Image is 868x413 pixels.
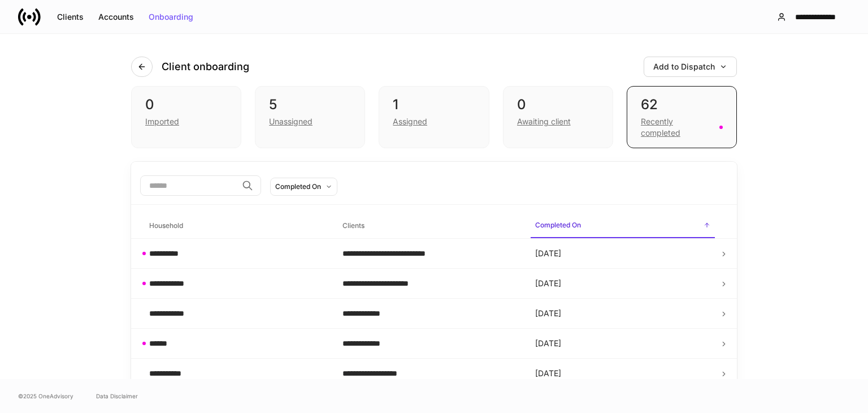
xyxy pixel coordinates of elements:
[50,8,91,26] button: Clients
[535,220,581,230] h6: Completed On
[517,96,599,114] div: 0
[149,13,193,21] div: Onboarding
[627,86,737,148] div: 62Recently completed
[517,116,571,127] div: Awaiting client
[18,392,73,401] span: © 2025 OneAdvisory
[269,116,313,127] div: Unassigned
[393,96,475,114] div: 1
[91,8,141,26] button: Accounts
[269,96,351,114] div: 5
[57,13,84,21] div: Clients
[342,220,364,231] h6: Clients
[141,8,201,26] button: Onboarding
[531,214,715,238] span: Completed On
[145,214,329,238] span: Household
[503,86,613,148] div: 0Awaiting client
[131,86,241,148] div: 0Imported
[653,63,727,71] div: Add to Dispatch
[149,220,183,231] h6: Household
[641,96,723,114] div: 62
[641,116,713,139] div: Recently completed
[162,60,249,74] h4: Client onboarding
[96,392,138,401] a: Data Disclaimer
[379,86,489,148] div: 1Assigned
[526,269,719,299] td: [DATE]
[393,116,427,127] div: Assigned
[98,13,134,21] div: Accounts
[145,116,179,127] div: Imported
[526,299,719,329] td: [DATE]
[644,57,737,77] button: Add to Dispatch
[270,178,337,196] button: Completed On
[526,359,719,389] td: [DATE]
[255,86,365,148] div: 5Unassigned
[526,329,719,359] td: [DATE]
[275,181,321,192] div: Completed On
[526,239,719,269] td: [DATE]
[145,96,227,114] div: 0
[338,214,522,238] span: Clients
